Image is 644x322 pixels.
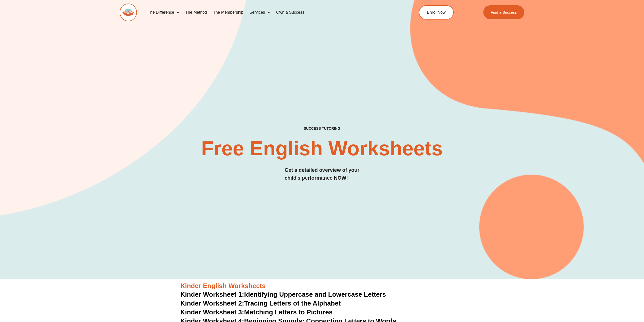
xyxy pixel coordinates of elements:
[180,299,341,307] a: Kinder Worksheet 2:Tracing Letters of the Alphabet
[483,5,525,19] a: Find a Success
[189,138,456,159] h2: Free English Worksheets​
[180,308,333,316] a: Kinder Worksheet 3:Matching Letters to Pictures
[180,282,464,290] h3: Kinder English Worksheets
[180,291,386,298] a: Kinder Worksheet 1:Identifying Uppercase and Lowercase Letters
[262,126,382,131] h4: SUCCESS TUTORING​
[180,299,244,307] span: Kinder Worksheet 2:
[145,7,182,18] a: The Difference
[419,5,454,20] a: Enrol Now
[182,7,210,18] a: The Method
[246,7,273,18] a: Services
[273,7,307,18] a: Own a Success
[210,7,246,18] a: The Membership
[180,308,244,316] span: Kinder Worksheet 3:
[145,7,396,18] nav: Menu
[180,291,244,298] span: Kinder Worksheet 1:
[285,166,360,182] h3: Get a detailed overview of your child's performance NOW!
[427,10,446,14] span: Enrol Now
[491,10,517,14] span: Find a Success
